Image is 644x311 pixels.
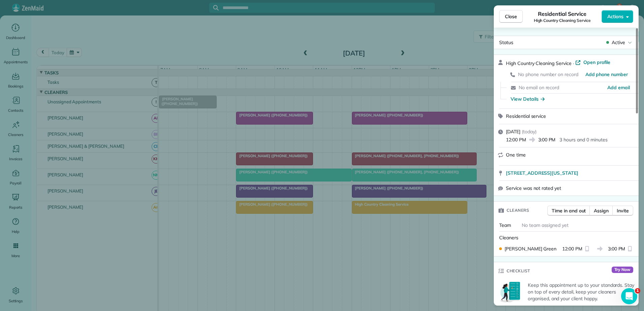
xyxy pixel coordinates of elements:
[589,206,613,216] button: Assign
[538,136,556,143] span: 3:00 PM
[505,245,556,252] span: [PERSON_NAME] Green
[607,13,623,20] span: Actions
[612,206,633,216] button: Invite
[506,170,635,176] a: [STREET_ADDRESS][US_STATE]
[511,96,545,102] button: View Details
[534,18,591,23] span: High Country Cleaning Service
[594,207,609,214] span: Assign
[506,113,546,119] span: Residential service
[522,129,537,135] span: ( today )
[585,71,628,78] a: Add phone number
[635,288,640,293] span: 1
[559,136,607,143] p: 3 hours and 0 minutes
[518,71,578,77] span: No phone number on record
[608,245,625,252] span: 3:00 PM
[499,222,511,228] span: Team
[612,267,633,273] span: Try Now
[499,39,513,45] span: Status
[499,235,518,241] span: Cleaners
[552,207,586,214] span: Time in and out
[583,59,611,66] span: Open profile
[538,10,586,18] span: Residential Service
[506,170,578,176] span: [STREET_ADDRESS][US_STATE]
[506,152,526,158] span: One time
[506,60,572,66] span: High Country Cleaning Service
[522,222,569,228] span: No team assigned yet
[617,207,629,214] span: Invite
[612,39,625,46] span: Active
[562,245,582,252] span: 12:00 PM
[572,61,575,66] span: ·
[507,207,529,214] span: Cleaners
[547,206,590,216] button: Time in and out
[506,136,526,143] span: 12:00 PM
[519,84,559,91] span: No email on record
[505,13,517,20] span: Close
[506,129,520,135] span: [DATE]
[506,185,561,192] span: Service was not rated yet
[499,10,523,23] button: Close
[575,59,611,66] a: Open profile
[621,288,637,304] iframe: Intercom live chat
[507,268,530,274] span: Checklist
[528,282,635,302] p: Keep this appointment up to your standards. Stay on top of every detail, keep your cleaners organ...
[607,84,630,91] a: Add email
